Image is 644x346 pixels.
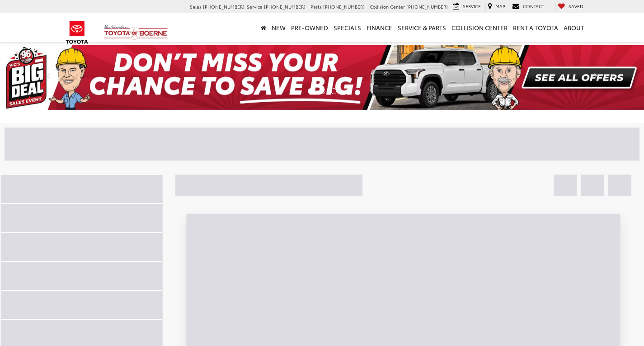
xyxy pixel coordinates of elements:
[370,3,405,10] span: Collision Center
[523,3,544,9] span: Contact
[310,3,322,10] span: Parts
[510,3,546,11] a: Contact
[449,13,510,42] a: Collision Center
[247,3,263,10] span: Service
[331,13,364,42] a: Specials
[463,3,481,9] span: Service
[395,13,449,42] a: Service & Parts: Opens in a new tab
[60,18,94,47] img: Toyota
[288,13,331,42] a: Pre-Owned
[364,13,395,42] a: Finance
[103,24,168,40] img: Vic Vaughan Toyota of Boerne
[451,3,483,11] a: Service
[569,3,583,9] span: Saved
[258,13,269,42] a: Home
[485,3,508,11] a: Map
[323,3,365,10] span: [PHONE_NUMBER]
[406,3,448,10] span: [PHONE_NUMBER]
[555,3,586,11] a: My Saved Vehicles
[510,13,561,42] a: Rent a Toyota
[190,3,202,10] span: Sales
[203,3,244,10] span: [PHONE_NUMBER]
[264,3,306,10] span: [PHONE_NUMBER]
[495,3,505,9] span: Map
[561,13,587,42] a: About
[269,13,288,42] a: New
